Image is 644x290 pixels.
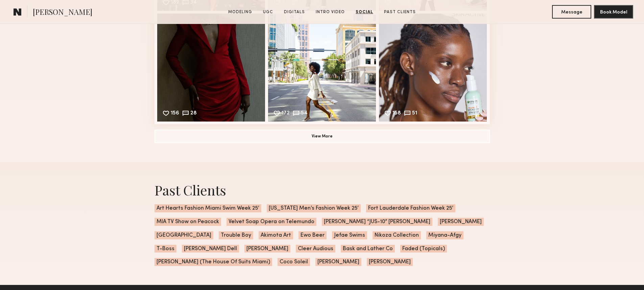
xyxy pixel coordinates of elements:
span: Nikoza Collection [373,231,421,239]
span: [GEOGRAPHIC_DATA] [154,231,213,239]
span: Miyana-Afgy [426,231,463,239]
div: 158 [392,111,401,117]
span: [PERSON_NAME] [367,258,413,266]
div: 51 [412,111,417,117]
span: [PERSON_NAME] [33,7,92,19]
span: Akimota Art [259,231,293,239]
button: Book Model [594,5,633,19]
div: 172 [282,111,290,117]
span: Trouble Boy [219,231,253,239]
a: UGC [260,9,276,15]
span: MIA TV Show on Peacock [154,218,221,226]
button: Message [552,5,591,19]
span: [PERSON_NAME] “JUS-10” [PERSON_NAME] [322,218,432,226]
span: Cleer Audious [296,245,335,253]
span: [PERSON_NAME] (The House Of Suits Miami) [154,258,272,266]
span: Velvet Soap Opera on Telemundo [226,218,316,226]
span: T-Boss [154,245,176,253]
span: [PERSON_NAME] [244,245,290,253]
div: Past Clients [154,181,490,199]
span: Bask and Lather Co [341,245,395,253]
a: Digitals [281,9,308,15]
div: 156 [171,111,179,117]
span: [PERSON_NAME] [315,258,361,266]
span: [PERSON_NAME] Dell [182,245,239,253]
a: Intro Video [313,9,348,15]
button: View More [154,130,490,143]
span: Faded (Topicals) [400,245,447,253]
span: [PERSON_NAME] [438,218,484,226]
span: Coco Soleil [278,258,310,266]
a: Modeling [225,9,255,15]
a: Book Model [594,9,633,15]
div: 28 [190,111,197,117]
span: Fort Lauderdale Fashion Week 25’ [366,204,455,212]
div: 54 [301,111,308,117]
a: Past Clients [381,9,419,15]
span: Ewo Beer [299,231,327,239]
span: [US_STATE] Men’s Fashion Week 25’ [267,204,361,212]
span: Jefae Swims [332,231,367,239]
a: Social [353,9,376,15]
span: Art Hearts Fashion Miami Swim Week 25’ [154,204,261,212]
